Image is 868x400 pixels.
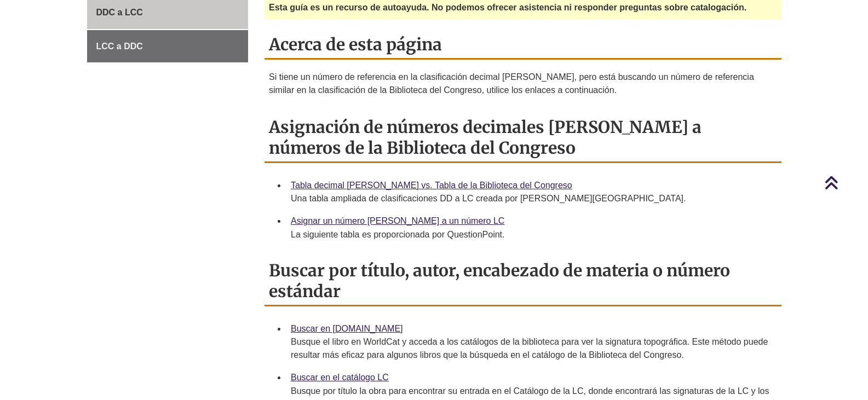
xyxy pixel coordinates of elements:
[291,373,389,382] a: Buscar en el catálogo LC
[87,30,249,63] a: LCC a DDC
[269,72,754,95] font: Si tiene un número de referencia en la clasificación decimal [PERSON_NAME], pero está buscando un...
[96,8,143,17] font: DDC a LCC
[291,181,572,190] a: Tabla decimal [PERSON_NAME] vs. Tabla de la Biblioteca del Congreso
[96,42,143,51] font: LCC a DDC
[291,194,686,203] font: Una tabla ampliada de clasificaciones DD a LC creada por [PERSON_NAME][GEOGRAPHIC_DATA].
[291,337,768,360] font: Busque el libro en WorldCat y acceda a los catálogos de la biblioteca para ver la signatura topog...
[291,324,403,333] a: Buscar en [DOMAIN_NAME]
[269,260,730,302] font: Buscar por título, autor, encabezado de materia o número estándar
[824,175,865,190] a: Volver arriba
[269,3,746,12] font: Esta guía es un recurso de autoayuda. No podemos ofrecer asistencia ni responder preguntas sobre ...
[269,117,702,158] font: Asignación de números decimales [PERSON_NAME] a números de la Biblioteca del Congreso
[269,34,442,55] font: Acerca de esta página
[291,216,504,225] a: Asignar un número [PERSON_NAME] a un número LC
[291,230,504,239] font: La siguiente tabla es proporcionada por QuestionPoint.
